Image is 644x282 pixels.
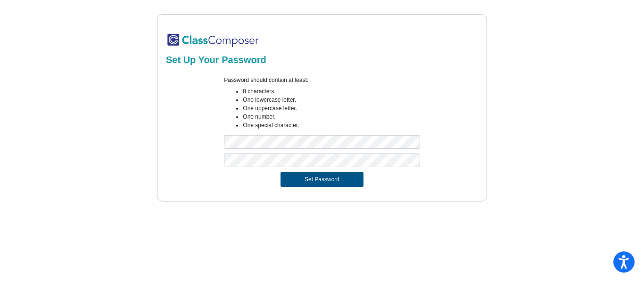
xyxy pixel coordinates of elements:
[243,121,420,129] li: One special character.
[243,104,420,113] li: One uppercase letter.
[243,87,420,96] li: 8 characters.
[166,54,478,65] h2: Set Up Your Password
[243,113,420,121] li: One number.
[243,96,420,104] li: One lowercase letter.
[281,172,363,187] button: Set Password
[224,76,308,84] label: Password should contain at least:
